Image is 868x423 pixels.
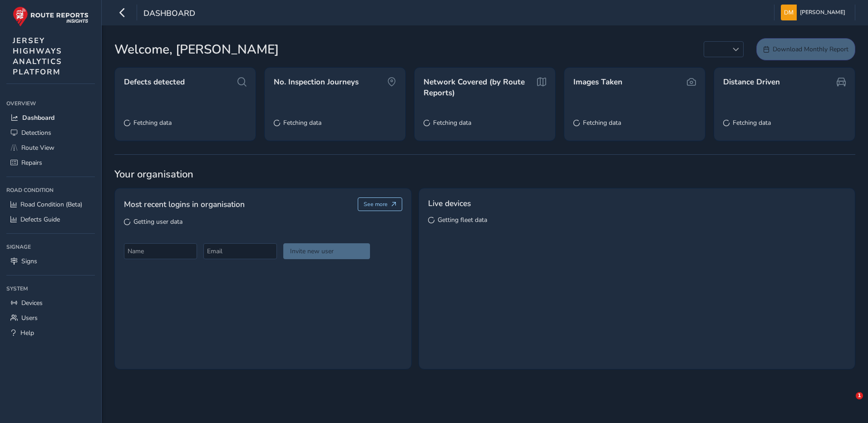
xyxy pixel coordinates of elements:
span: Network Covered (by Route Reports) [424,77,534,98]
span: Most recent logins in organisation [124,198,245,210]
span: Distance Driven [723,77,780,88]
span: Your organisation [114,167,855,181]
a: Help [6,325,95,340]
span: Fetching data [133,118,172,127]
a: Repairs [6,155,95,170]
span: Fetching data [583,118,621,127]
button: [PERSON_NAME] [781,5,848,20]
img: diamond-layout [781,5,797,20]
span: No. Inspection Journeys [274,77,359,88]
span: Defects Guide [20,215,60,224]
a: Devices [6,295,95,310]
a: Route View [6,140,95,155]
span: Images Taken [573,77,622,88]
span: Fetching data [433,118,471,127]
input: Name [124,243,197,259]
a: Users [6,310,95,325]
a: Defects Guide [6,212,95,227]
span: Help [20,329,34,337]
span: Devices [21,299,43,307]
div: Road Condition [6,183,95,197]
a: Detections [6,125,95,140]
span: JERSEY HIGHWAYS ANALYTICS PLATFORM [13,35,62,77]
span: Defects detected [124,77,185,88]
span: Dashboard [22,113,54,122]
div: Overview [6,97,95,110]
img: rr logo [13,6,89,27]
span: Getting fleet data [438,216,487,224]
span: [PERSON_NAME] [800,5,845,20]
a: Signs [6,254,95,269]
span: Route View [21,143,54,152]
span: Detections [21,128,51,137]
iframe: Intercom live chat [837,392,859,414]
span: Repairs [21,158,42,167]
span: Dashboard [143,8,195,20]
a: Dashboard [6,110,95,125]
button: See more [358,197,403,211]
div: System [6,282,95,295]
span: Welcome, [PERSON_NAME] [114,40,279,59]
span: Road Condition (Beta) [20,200,82,209]
span: Users [21,314,38,322]
span: Fetching data [283,118,321,127]
div: Signage [6,240,95,254]
span: Signs [21,257,37,266]
span: Getting user data [133,217,182,226]
span: Live devices [428,197,471,209]
span: Fetching data [733,118,771,127]
span: 1 [856,392,863,399]
a: Road Condition (Beta) [6,197,95,212]
span: See more [364,201,388,208]
input: Email [203,243,276,259]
